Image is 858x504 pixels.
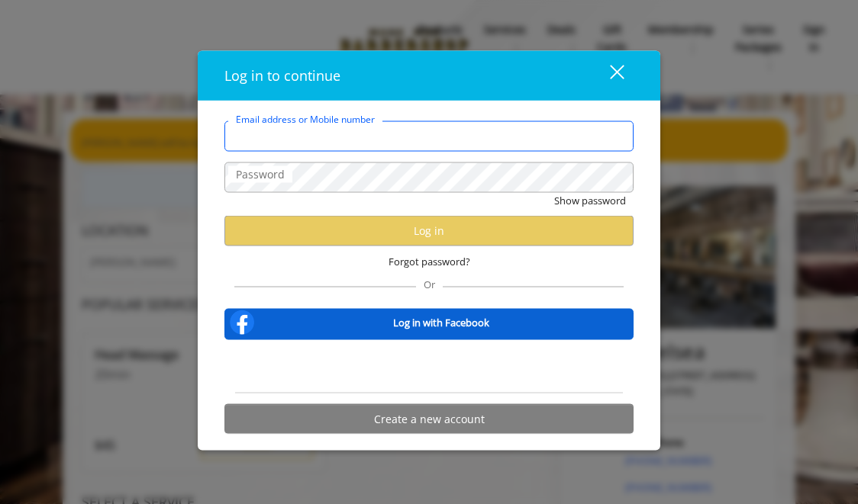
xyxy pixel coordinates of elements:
[393,314,489,330] b: Log in with Facebook
[224,162,634,192] input: Password
[554,192,626,208] button: Show password
[224,66,340,84] span: Log in to continue
[228,165,292,182] label: Password
[351,350,507,384] iframe: Sign in with Google Button
[227,307,257,338] img: facebook-logo
[582,59,634,91] button: close dialog
[389,253,470,269] span: Forgot password?
[416,278,443,291] span: Or
[592,64,623,87] div: close dialog
[224,120,634,151] input: Email address or Mobile number
[224,404,634,434] button: Create a new account
[359,350,499,384] div: Sign in with Google. Opens in new tab
[228,111,382,126] label: Email address or Mobile number
[224,216,634,246] button: Log in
